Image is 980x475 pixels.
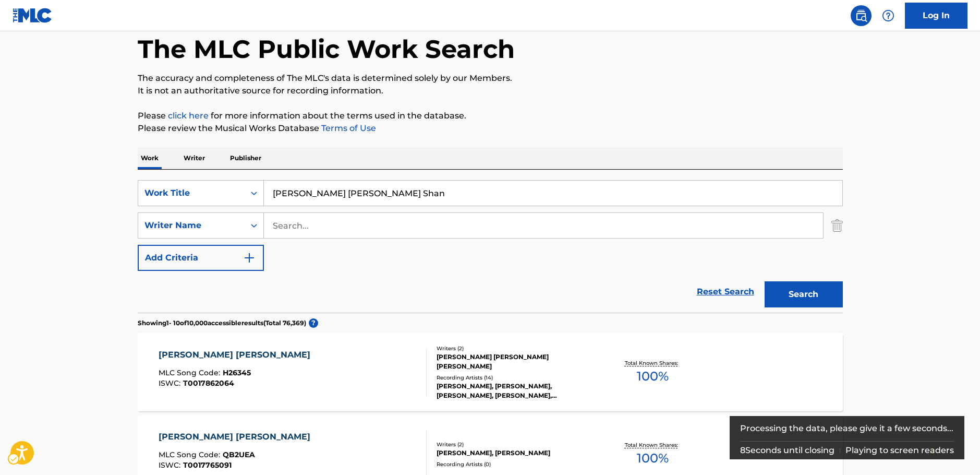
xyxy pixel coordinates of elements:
p: Work [138,147,162,169]
a: Log In [905,3,967,29]
div: Recording Artists ( 14 ) [437,374,594,382]
span: 100 % [637,367,669,386]
span: T0017765091 [183,460,232,470]
a: [PERSON_NAME] [PERSON_NAME]MLC Song Code:H26345ISWC:T0017862064Writers (2)[PERSON_NAME] [PERSON_N... [138,333,843,411]
button: Search [765,281,843,307]
a: Terms of Use [319,123,376,133]
div: [PERSON_NAME] [PERSON_NAME] [PERSON_NAME] [437,352,594,371]
span: 8 [740,445,745,455]
span: ? [309,318,318,328]
div: Processing the data, please give it a few seconds... [740,416,954,441]
a: Reset Search [692,280,759,303]
p: Total Known Shares: [625,441,681,449]
p: It is not an authoritative source for recording information. [138,85,843,97]
img: 9d2ae6d4665cec9f34b9.svg [243,252,256,264]
div: Work Title [144,187,238,199]
p: Writer [180,147,208,169]
div: Recording Artists ( 0 ) [437,460,594,468]
div: Writer Name [144,219,238,232]
p: Please review the Musical Works Database [138,122,843,135]
span: ISWC : [159,378,183,388]
div: [PERSON_NAME] [PERSON_NAME] [159,431,316,443]
h1: The MLC Public Work Search [138,33,515,65]
p: Showing 1 - 10 of 10,000 accessible results (Total 76,369 ) [138,318,306,328]
span: 100 % [637,449,669,468]
span: ISWC : [159,460,183,470]
img: help [882,9,894,22]
span: MLC Song Code : [159,450,223,459]
p: Total Known Shares: [625,359,681,367]
form: Search Form [138,180,843,313]
div: Writers ( 2 ) [437,441,594,448]
img: search [855,9,867,22]
div: Writers ( 2 ) [437,345,594,352]
button: Add Criteria [138,245,264,271]
div: [PERSON_NAME], [PERSON_NAME], [PERSON_NAME], [PERSON_NAME], [PERSON_NAME] [437,382,594,400]
a: click here [168,111,209,121]
input: Search... [264,181,842,206]
p: The accuracy and completeness of The MLC's data is determined solely by our Members. [138,72,843,85]
p: Publisher [227,147,264,169]
img: Delete Criterion [831,212,843,239]
div: [PERSON_NAME] [PERSON_NAME] [159,349,316,361]
span: T0017862064 [183,378,234,388]
input: Search... [264,213,823,238]
span: MLC Song Code : [159,368,223,377]
span: H26345 [223,368,251,377]
img: MLC Logo [13,8,53,23]
span: QB2UEA [223,450,255,459]
p: Please for more information about the terms used in the database. [138,110,843,122]
div: [PERSON_NAME], [PERSON_NAME] [437,448,594,458]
